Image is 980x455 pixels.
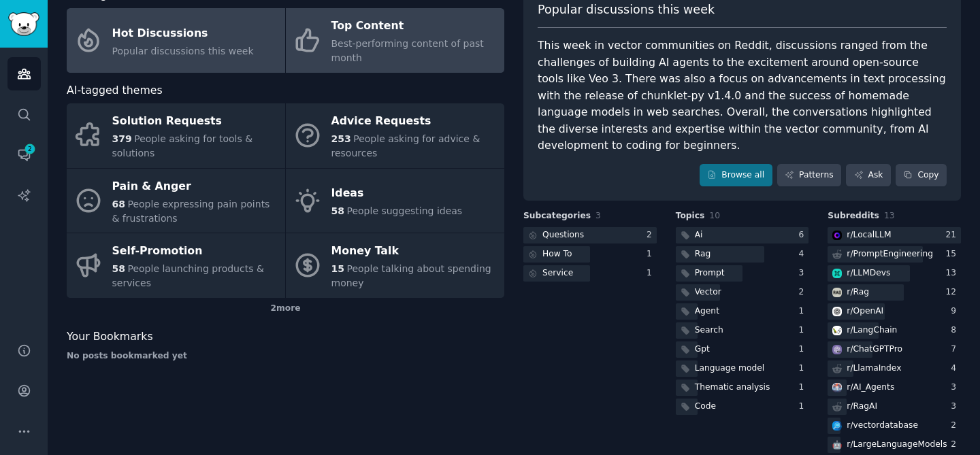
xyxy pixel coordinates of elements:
[331,205,344,216] span: 58
[676,360,809,377] a: Language model1
[832,421,842,431] img: vectordatabase
[951,401,961,413] div: 3
[523,227,657,244] a: Questions2
[951,420,961,432] div: 2
[676,322,809,339] a: Search1
[24,144,36,154] span: 2
[951,363,961,375] div: 4
[847,305,883,318] div: r/ OpenAI
[523,210,591,222] span: Subcategories
[695,229,703,241] div: Ai
[676,303,809,320] a: Agent1
[832,345,842,354] img: ChatGPTPro
[847,286,869,299] div: r/ Rag
[112,111,278,133] div: Solution Requests
[799,343,809,356] div: 1
[847,382,894,394] div: r/ AI_Agents
[112,133,132,144] span: 379
[331,133,480,158] span: People asking for advice & resources
[847,248,933,260] div: r/ PromptEngineering
[695,248,711,260] div: Rag
[595,211,601,220] span: 3
[832,307,842,316] img: OpenAI
[67,328,153,346] span: Your Bookmarks
[331,263,491,288] span: People talking about spending money
[847,324,897,337] div: r/ LangChain
[896,164,947,187] button: Copy
[67,8,285,73] a: Hot DiscussionsPopular discussions this week
[828,360,961,377] a: r/LlamaIndex4
[832,231,842,240] img: LocalLLM
[847,343,902,356] div: r/ ChatGPTPro
[828,265,961,282] a: LLMDevsr/LLMDevs13
[799,229,809,241] div: 6
[695,343,710,356] div: Gpt
[828,210,879,222] span: Subreddits
[799,324,809,337] div: 1
[847,439,947,451] div: r/ LargeLanguageModels
[676,246,809,263] a: Rag4
[832,383,842,392] img: AI_Agents
[67,233,285,298] a: Self-Promotion58People launching products & services
[331,16,497,37] div: Top Content
[945,267,961,280] div: 13
[538,37,947,154] div: This week in vector communities on Reddit, discussions ranged from the challenges of building AI ...
[799,401,809,413] div: 1
[676,265,809,282] a: Prompt3
[951,324,961,337] div: 8
[832,288,842,297] img: Rag
[951,305,961,318] div: 9
[832,326,842,335] img: LangChain
[331,263,344,274] span: 15
[847,267,890,280] div: r/ LLMDevs
[695,401,716,413] div: Code
[832,269,842,278] img: LLMDevs
[828,399,961,416] a: r/RagAI3
[828,227,961,244] a: LocalLLMr/LocalLLM21
[695,324,723,337] div: Search
[700,164,772,187] a: Browse all
[331,111,497,133] div: Advice Requests
[676,341,809,358] a: Gpt1
[542,248,572,260] div: How To
[884,211,895,220] span: 13
[799,305,809,318] div: 1
[832,440,842,450] img: LargeLanguageModels
[846,164,891,187] a: Ask
[112,263,264,288] span: People launching products & services
[945,248,961,260] div: 15
[676,227,809,244] a: Ai6
[286,103,504,168] a: Advice Requests253People asking for advice & resources
[676,380,809,397] a: Thematic analysis1
[676,284,809,301] a: Vector2
[67,298,504,320] div: 2 more
[538,1,715,18] span: Popular discussions this week
[695,286,721,299] div: Vector
[799,267,809,280] div: 3
[799,286,809,299] div: 2
[67,82,163,99] span: AI-tagged themes
[695,267,725,280] div: Prompt
[67,103,285,168] a: Solution Requests379People asking for tools & solutions
[951,343,961,356] div: 7
[695,363,765,375] div: Language model
[847,401,877,413] div: r/ RagAI
[828,437,961,454] a: LargeLanguageModelsr/LargeLanguageModels2
[112,175,278,197] div: Pain & Anger
[67,169,285,233] a: Pain & Anger68People expressing pain points & frustrations
[8,12,39,36] img: GummySearch logo
[112,133,253,158] span: People asking for tools & solutions
[828,380,961,397] a: AI_Agentsr/AI_Agents3
[331,183,463,205] div: Ideas
[112,199,125,209] span: 68
[695,382,770,394] div: Thematic analysis
[799,363,809,375] div: 1
[799,382,809,394] div: 1
[331,133,351,144] span: 253
[523,265,657,282] a: Service1
[828,303,961,320] a: OpenAIr/OpenAI9
[647,267,657,280] div: 1
[112,46,254,56] span: Popular discussions this week
[828,341,961,358] a: ChatGPTPror/ChatGPTPro7
[828,322,961,339] a: LangChainr/LangChain8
